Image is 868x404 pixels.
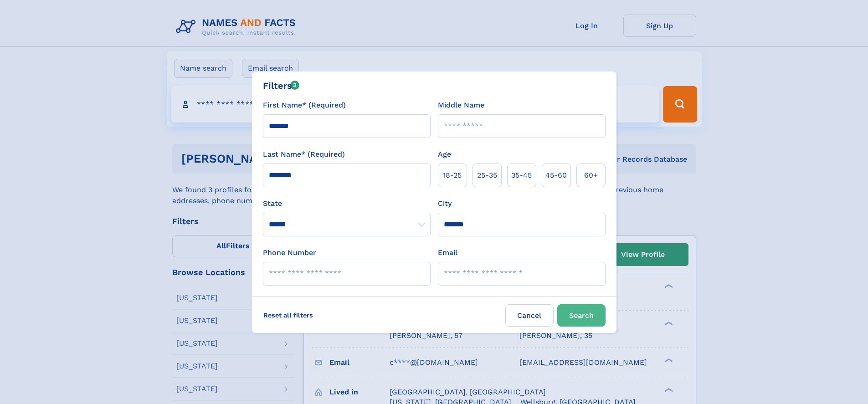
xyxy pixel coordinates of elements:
[584,170,598,181] span: 60+
[511,170,532,181] span: 35‑45
[557,304,606,327] button: Search
[477,170,497,181] span: 25‑35
[263,149,345,160] label: Last Name* (Required)
[443,170,462,181] span: 18‑25
[263,100,346,111] label: First Name* (Required)
[263,198,431,209] label: State
[438,149,451,160] label: Age
[545,170,567,181] span: 45‑60
[257,304,319,326] label: Reset all filters
[438,247,457,258] label: Email
[438,100,484,111] label: Middle Name
[438,198,452,209] label: City
[263,247,316,258] label: Phone Number
[505,304,554,327] label: Cancel
[263,79,300,92] div: Filters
